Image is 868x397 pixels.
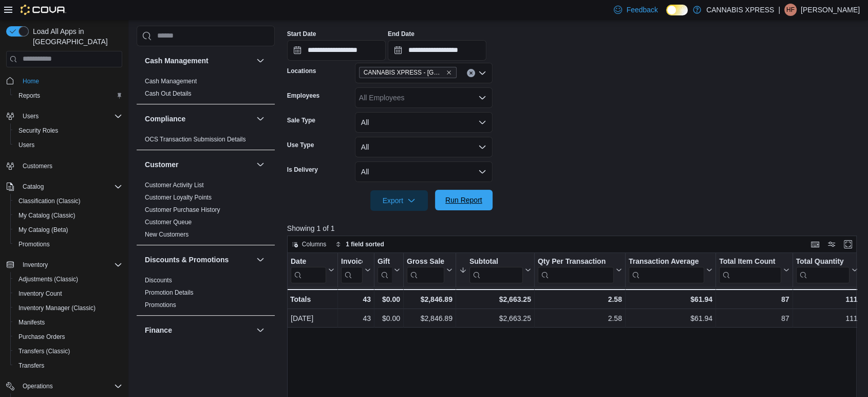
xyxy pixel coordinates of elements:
[341,312,371,324] div: 43
[2,109,126,123] button: Users
[796,293,857,305] div: 111
[538,312,622,324] div: 2.58
[18,110,43,122] button: Users
[2,74,126,88] button: Home
[18,259,122,271] span: Inventory
[825,238,838,250] button: Display options
[287,40,386,61] input: Press the down key to open a popover containing a calendar.
[407,257,444,266] div: Gross Sales
[14,331,122,343] span: Purchase Orders
[346,240,384,248] span: 1 field sorted
[287,166,318,174] label: Is Delivery
[469,257,523,266] div: Subtotal
[842,238,854,250] button: Enter fullscreen
[407,293,452,305] div: $2,846.89
[29,26,122,47] span: Load All Apps in [GEOGRAPHIC_DATA]
[18,141,34,149] span: Users
[14,209,122,222] span: My Catalog (Classic)
[626,5,657,15] span: Feedback
[706,4,774,16] p: CANNABIS XPRESS
[435,190,493,210] button: Run Report
[719,312,789,324] div: 87
[23,261,48,269] span: Inventory
[10,123,126,138] button: Security Roles
[14,238,54,250] a: Promotions
[14,345,74,357] a: Transfers (Classic)
[666,5,688,15] input: Dark Mode
[145,325,252,335] button: Finance
[719,257,781,266] div: Total Item Count
[14,359,48,372] a: Transfers
[14,287,122,300] span: Inventory Count
[796,312,857,324] div: 111
[538,293,622,305] div: 2.58
[18,197,81,205] span: Classification (Classic)
[290,293,334,305] div: Totals
[18,240,50,248] span: Promotions
[145,230,188,239] span: New Customers
[809,238,821,250] button: Keyboard shortcuts
[18,362,44,370] span: Transfers
[469,257,523,283] div: Subtotal
[23,112,39,120] span: Users
[796,257,849,266] div: Total Quantity
[145,206,220,214] span: Customer Purchase History
[145,182,204,189] a: Customer Activity List
[10,286,126,301] button: Inventory Count
[145,159,252,170] button: Customer
[629,257,704,283] div: Transaction Average
[14,316,122,329] span: Manifests
[145,56,209,66] h3: Cash Management
[14,224,72,236] a: My Catalog (Beta)
[137,75,275,104] div: Cash Management
[467,69,475,77] button: Clear input
[287,30,316,38] label: Start Date
[18,290,62,298] span: Inventory Count
[370,190,428,211] button: Export
[786,4,795,16] span: HF
[14,89,44,102] a: Reports
[341,257,371,283] button: Invoices Sold
[719,257,789,283] button: Total Item Count
[629,257,712,283] button: Transaction Average
[145,301,176,309] a: Promotions
[407,257,444,283] div: Gross Sales
[478,94,486,102] button: Open list of options
[18,380,122,392] span: Operations
[10,88,126,103] button: Reports
[287,116,315,124] label: Sale Type
[21,5,66,15] img: Cova
[388,30,414,38] label: End Date
[719,257,781,283] div: Total Item Count
[10,237,126,251] button: Promotions
[291,312,334,324] div: [DATE]
[145,206,220,213] a: Customer Purchase History
[254,254,267,266] button: Discounts & Promotions
[10,315,126,330] button: Manifests
[145,114,185,124] h3: Compliance
[14,89,122,102] span: Reports
[378,257,392,283] div: Gift Card Sales
[10,301,126,315] button: Inventory Manager (Classic)
[478,69,486,77] button: Open list of options
[145,301,176,309] span: Promotions
[145,56,252,66] button: Cash Management
[459,293,531,305] div: $2,663.25
[14,139,122,151] span: Users
[18,259,52,271] button: Inventory
[254,324,267,336] button: Finance
[302,240,326,248] span: Columns
[145,231,188,238] a: New Customers
[801,4,860,16] p: [PERSON_NAME]
[137,179,275,245] div: Customer
[341,293,371,305] div: 43
[145,194,212,201] a: Customer Loyalty Points
[18,304,96,312] span: Inventory Manager (Classic)
[378,257,392,266] div: Gift Cards
[288,238,330,250] button: Columns
[145,78,197,85] a: Cash Management
[145,90,192,97] a: Cash Out Details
